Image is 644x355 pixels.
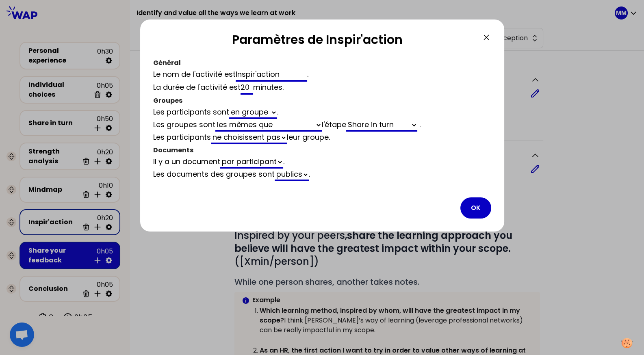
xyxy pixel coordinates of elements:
div: Les participants leur groupe . [153,132,491,144]
div: Le nom de l'activité est . [153,69,491,82]
span: Général [153,58,181,67]
div: Il y a un document . [153,156,491,169]
div: Les participants sont . [153,106,491,119]
div: Les documents des groupes sont . [153,169,491,181]
h2: Paramètres de Inspir'action [153,32,481,50]
div: Les groupes sont l'étape . [153,119,491,132]
button: Manage your preferences about cookies [616,333,638,353]
button: OK [460,197,491,219]
span: Groupes [153,96,182,105]
div: La durée de l'activité est minutes . [153,82,491,95]
input: infinie [241,82,254,95]
span: Documents [153,145,193,155]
